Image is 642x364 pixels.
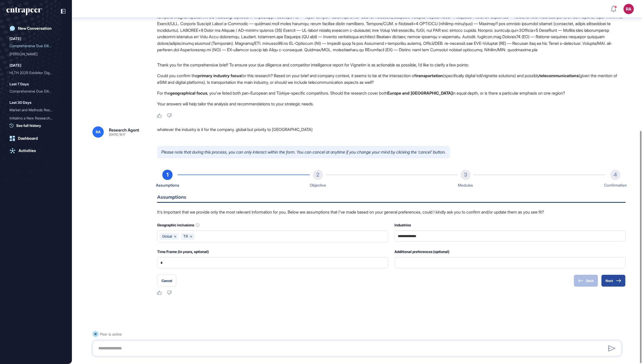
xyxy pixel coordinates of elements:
h6: Assumptions [157,195,626,203]
div: HLTH 2025 Exhibitor Digest Report for Eczacıbaşı: Analysis of Use Cases, Innovation Trends, and S... [10,69,62,77]
span: TR [183,234,188,238]
div: 2 [313,170,323,180]
strong: transportation [415,73,443,78]
a: See full history [10,123,65,128]
div: [DATE] [10,36,21,42]
div: Objective [310,182,326,189]
p: It's important that we provide only the most relevant information for you. Below are assumptions ... [157,209,626,216]
span: RA [96,130,101,134]
div: Reese [10,50,62,58]
strong: telecommunications [539,73,579,78]
button: Cancel [157,275,176,287]
div: Activities [18,148,36,153]
div: Comprehensive Due Diligence and Competitor Intelligence Report for RARESUM in AI-Powered HealthTech [10,87,62,95]
p: Your answers will help tailor the analysis and recommendations to your strategic needs. [157,100,626,107]
strong: geographical focus [170,90,207,96]
a: Activities [6,146,65,156]
div: [PERSON_NAME] [10,50,58,58]
div: Last 30 Days [10,99,31,106]
div: Comprehensive Due Diligence and Competitor Intelligence Report for Vignetim in AI-Powered SMB Gro... [10,42,62,50]
strong: primary industry focus [197,73,241,78]
p: Thank you for the comprehensive brief! To ensure your due diligence and competitor intelligence r... [157,62,626,68]
button: RA [624,4,634,14]
div: Modules [458,182,473,189]
div: Confirmation [604,182,627,189]
div: whatever the industry is it for the company. global but priority to [GEOGRAPHIC_DATA] [157,126,626,138]
div: Additional preferences (optional) [394,248,626,255]
span: Global [162,234,172,238]
div: Initiating a New Research Request [10,114,62,122]
div: Initiating a New Research... [10,114,58,122]
li: Could you confirm the for this research? Based on your brief and company context, it seems to be ... [157,72,626,86]
a: New Conversation [6,23,65,34]
button: Next [601,275,626,287]
strong: Europe and [GEOGRAPHIC_DATA] [387,90,452,96]
div: Time Frame (in years, optional) [157,248,388,255]
span: See full history [16,123,41,128]
div: 1 [162,170,173,180]
div: Market and Methods Resear... [10,106,58,114]
div: Comprehensive Due Diligen... [10,87,58,95]
div: Geographic inclusions [157,222,388,228]
div: Research Agent [109,128,139,132]
div: Industries [394,222,626,228]
div: 4 [610,170,620,180]
a: Dashboard [6,133,65,144]
p: Please note that during this process, you can only interact within the form. You can cancel at an... [157,146,450,159]
li: For the , you’ve listed both pan-European and Türkiye-specific competitors. Should the research c... [157,90,626,96]
div: Comprehensive Due Diligen... [10,42,58,50]
div: Assumptions [156,182,179,189]
div: entrapeer-logo [6,7,42,15]
div: [DATE] [10,62,21,68]
div: Last 7 Days [10,81,29,87]
div: HLTH 2025 Exhibitor Diges... [10,69,58,77]
div: Peer is active [100,331,122,337]
div: [DATE] 19:17 [109,133,125,136]
div: New Conversation [18,26,52,31]
div: Dashboard [18,136,38,141]
div: Market and Methods Research for AI Model Predicting Airline Ticket Prices [10,106,62,114]
div: 3 [460,170,471,180]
